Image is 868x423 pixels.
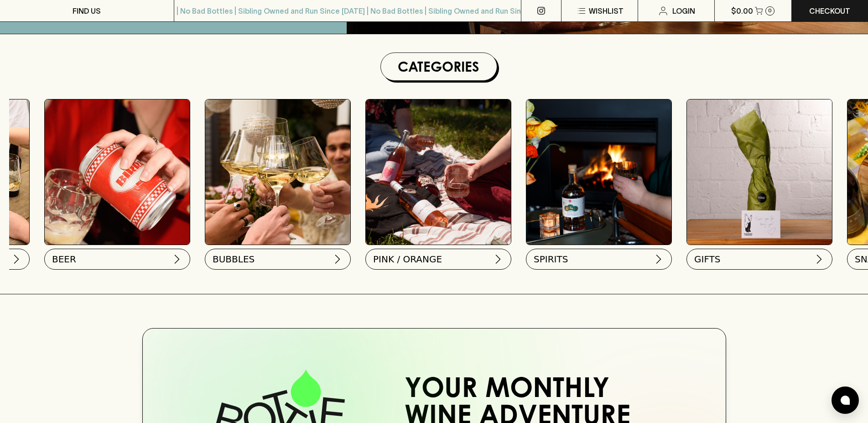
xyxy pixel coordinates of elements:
[11,254,22,265] img: chevron-right.svg
[493,254,504,265] img: chevron-right.svg
[672,5,695,16] p: Login
[172,254,182,265] img: chevron-right.svg
[52,253,76,266] span: BEER
[686,249,832,270] button: GIFTS
[589,5,624,16] p: Wishlist
[809,5,850,16] p: Checkout
[731,5,753,16] p: $0.00
[205,249,351,270] button: BUBBLES
[332,254,343,265] img: chevron-right.svg
[694,253,720,266] span: GIFTS
[385,57,493,77] h1: Categories
[687,99,832,245] img: GIFT WRA-16 1
[653,254,664,265] img: chevron-right.svg
[213,253,255,266] span: BUBBLES
[366,99,511,245] img: gospel_collab-2 1
[526,99,671,245] img: gospel_collab-2 1
[44,249,190,270] button: BEER
[768,8,772,13] p: 0
[534,253,568,266] span: SPIRITS
[365,249,511,270] button: PINK / ORANGE
[73,5,101,16] p: FIND US
[373,253,442,266] span: PINK / ORANGE
[526,249,672,270] button: SPIRITS
[841,396,850,405] img: bubble-icon
[205,99,350,245] img: 2022_Festive_Campaign_INSTA-16 1
[45,99,190,245] img: BIRRA_GOOD-TIMES_INSTA-2 1/optimise?auth=Mjk3MjY0ODMzMw__
[814,254,825,265] img: chevron-right.svg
